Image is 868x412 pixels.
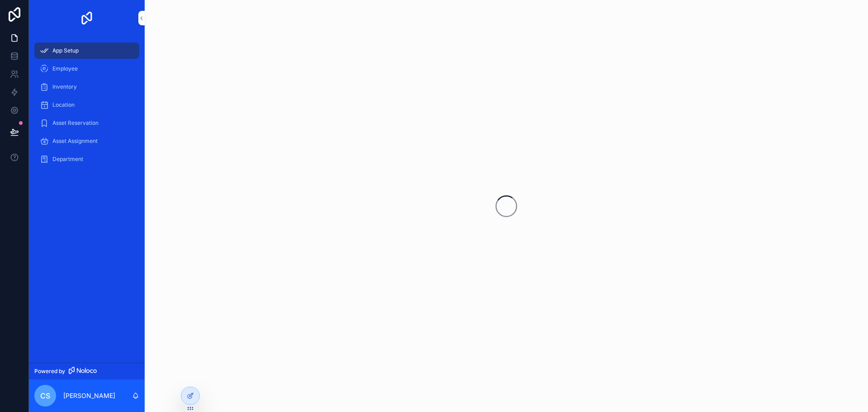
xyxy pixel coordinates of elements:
[52,101,75,109] span: Location
[80,11,94,25] img: App logo
[34,151,139,167] a: Department
[34,79,139,95] a: Inventory
[34,368,65,375] span: Powered by
[29,36,145,179] div: scrollable content
[63,391,115,400] p: [PERSON_NAME]
[52,65,78,72] span: Employee
[52,119,99,127] span: Asset Reservation
[52,47,79,54] span: App Setup
[29,363,145,379] a: Powered by
[34,133,139,149] a: Asset Assignment
[34,43,139,59] a: App Setup
[52,137,98,145] span: Asset Assignment
[34,115,139,131] a: Asset Reservation
[34,61,139,77] a: Employee
[52,83,77,90] span: Inventory
[52,156,83,163] span: Department
[34,97,139,113] a: Location
[40,390,50,401] span: CS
